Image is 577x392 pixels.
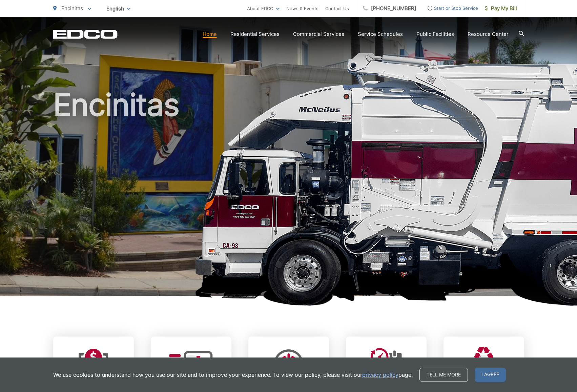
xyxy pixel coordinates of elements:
[475,368,506,382] span: I agree
[61,5,83,11] span: Encinitas
[325,4,349,13] a: Contact Us
[485,4,517,13] span: Pay My Bill
[53,29,118,39] a: EDCD logo. Return to the homepage.
[230,30,280,38] a: Residential Services
[419,368,468,382] a: Tell me more
[203,30,217,38] a: Home
[358,30,403,38] a: Service Schedules
[101,3,136,15] span: English
[247,4,280,13] a: About EDCO
[293,30,344,38] a: Commercial Services
[468,30,509,38] a: Resource Center
[286,4,318,13] a: News & Events
[416,30,454,38] a: Public Facilities
[53,88,524,302] h1: Encinitas
[362,371,398,379] a: privacy policy
[53,371,413,379] p: We use cookies to understand how you use our site and to improve your experience. To view our pol...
